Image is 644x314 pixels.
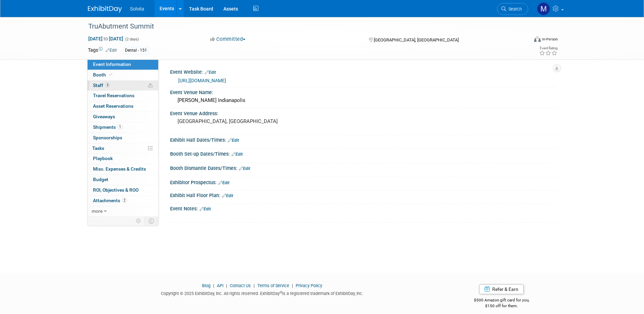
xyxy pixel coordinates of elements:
div: Event Website: [170,67,556,76]
div: Copyright © 2025 ExhibitDay, Inc. All rights reserved. ExhibitDay is a registered trademark of Ex... [88,289,437,297]
img: Format-Inperson.png [534,36,541,42]
div: Dental - 151 [123,47,149,54]
a: Event Information [88,59,158,70]
span: Playbook [93,156,113,161]
span: Potential Scheduling Conflict -- at least one attendee is tagged in another overlapping event. [148,83,153,89]
a: Edit [218,180,229,185]
a: Edit [222,193,233,198]
button: Committed [208,36,248,43]
div: Exhibit Hall Dates/Times: [170,135,556,144]
span: Budget [93,177,108,182]
a: Travel Reservations [88,91,158,101]
img: ExhibitDay [88,6,122,13]
div: $500 Amazon gift card for you, [447,293,556,309]
span: Solvita [130,6,144,12]
div: TruAbutment Summit [86,20,518,33]
i: Booth reservation complete [109,73,112,76]
span: Booth [93,72,114,77]
span: (2 days) [125,37,139,41]
span: 3 [105,83,110,88]
div: Exhibit Hall Floor Plan: [170,190,556,199]
span: Search [506,6,522,12]
span: Travel Reservations [93,93,134,98]
a: Edit [106,48,117,53]
div: Booth Set-up Dates/Times: [170,149,556,158]
a: Edit [205,70,216,75]
a: Blog [202,283,210,288]
img: Matthew Burns [537,2,550,15]
span: 2 [122,198,127,203]
a: Tasks [88,143,158,154]
span: [DATE] [DATE] [88,36,124,42]
pre: [GEOGRAPHIC_DATA], [GEOGRAPHIC_DATA] [178,118,324,124]
span: 1 [117,124,123,129]
a: Edit [239,166,250,171]
div: Event Venue Address: [170,108,556,117]
span: Misc. Expenses & Credits [93,166,146,172]
a: Terms of Service [257,283,289,288]
span: Sponsorships [93,135,122,140]
div: Booth Dismantle Dates/Times: [170,163,556,172]
a: Booth [88,70,158,80]
a: Attachments2 [88,196,158,206]
div: [PERSON_NAME] Indianapolis [175,95,551,106]
span: more [92,208,103,214]
span: Shipments [93,124,123,130]
div: In-Person [542,37,558,42]
a: API [217,283,223,288]
a: Refer & Earn [479,284,524,294]
span: Event Information [93,62,131,67]
span: to [103,36,109,41]
a: Budget [88,175,158,185]
div: Event Venue Name: [170,87,556,96]
sup: ® [280,291,282,294]
td: Personalize Event Tab Strip [133,216,145,225]
a: Sponsorships [88,133,158,143]
a: Playbook [88,154,158,164]
div: Event Notes: [170,204,556,212]
span: Attachments [93,198,127,203]
a: Giveaways [88,112,158,122]
a: Edit [200,207,211,211]
td: Toggle Event Tabs [144,216,158,225]
a: Search [497,3,528,15]
div: Event Format [488,35,558,46]
div: Event Rating [539,47,557,50]
a: ROI, Objectives & ROO [88,185,158,195]
a: Edit [232,152,243,157]
a: Privacy Policy [296,283,322,288]
span: Giveaways [93,114,115,119]
span: | [211,283,216,288]
a: [URL][DOMAIN_NAME] [178,78,226,83]
a: Staff3 [88,81,158,91]
a: more [88,206,158,216]
a: Contact Us [230,283,251,288]
span: | [290,283,295,288]
td: Tags [88,47,117,54]
span: ROI, Objectives & ROO [93,187,139,193]
a: Shipments1 [88,122,158,133]
div: $150 off for them. [447,303,556,309]
a: Misc. Expenses & Credits [88,164,158,174]
span: Tasks [92,145,104,151]
span: Staff [93,83,110,88]
span: [GEOGRAPHIC_DATA], [GEOGRAPHIC_DATA] [374,37,459,42]
span: Asset Reservations [93,103,133,109]
span: | [252,283,256,288]
span: | [224,283,229,288]
a: Asset Reservations [88,101,158,111]
div: Exhibitor Prospectus: [170,177,556,186]
a: Edit [228,138,239,143]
